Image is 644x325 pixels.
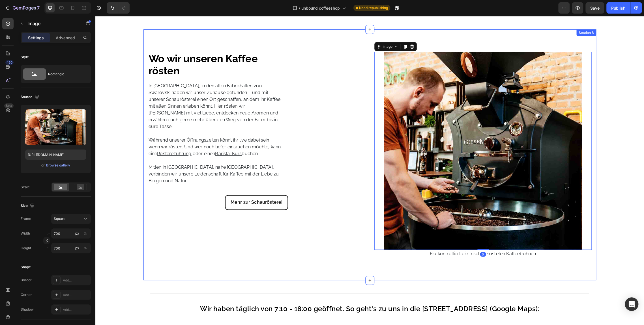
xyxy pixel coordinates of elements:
div: Open Intercom Messenger [625,297,638,311]
div: Source [21,93,40,101]
label: Width [21,231,30,236]
div: Style [21,55,29,60]
span: Square [54,216,65,221]
p: Flo kontrolliert die frisch gerösteten Kaffeebohnen [280,235,496,241]
div: Border [21,278,32,283]
button: px [82,230,89,237]
div: 450 [5,60,14,65]
div: Shape [21,265,31,270]
div: Section 8 [482,14,500,19]
a: Barista-Kurs [120,135,146,140]
div: Add... [63,278,89,283]
div: Publish [611,5,625,11]
div: px [75,231,79,236]
span: Need republishing [359,5,388,10]
div: Corner [21,292,32,297]
a: Mehr zur Schaurösterei [130,179,193,194]
div: Image [286,28,298,33]
div: % [83,246,87,251]
span: Save [590,6,600,10]
p: Settings [28,35,44,41]
iframe: Design area [95,16,644,325]
button: Save [585,2,604,14]
p: Advanced [56,35,75,41]
div: Add... [63,292,89,298]
p: Image [27,20,76,27]
button: Square [51,214,91,224]
button: Browse gallery [46,162,70,168]
span: / [299,5,300,11]
div: px [75,246,79,251]
div: Size [21,202,36,210]
input: px% [51,243,91,253]
span: unbound coffeeshop [301,5,340,11]
div: % [83,231,87,236]
label: Height [21,246,31,251]
div: 0 [385,236,390,241]
button: px [82,245,89,252]
button: % [74,245,81,252]
div: Shadow [21,307,34,312]
label: Frame [21,216,31,221]
input: px% [51,228,91,239]
div: Undo/Redo [107,2,130,14]
div: Scale [21,185,30,190]
button: Publish [606,2,630,14]
div: Add... [63,307,89,312]
span: Wir haben täglich von 7:10 - 18:00 geöffnet. So geht's zu uns in die [STREET_ADDRESS] (Google Maps): [105,289,444,297]
p: 7 [37,5,40,11]
p: Mitten in [GEOGRAPHIC_DATA], nahe [GEOGRAPHIC_DATA], verbinden wir unsere Leidenschaft für Kaffee... [53,148,187,168]
div: Rectangle [48,68,83,81]
div: Browse gallery [46,163,70,168]
button: 7 [2,2,42,14]
img: preview-image [25,109,86,145]
span: or [41,162,45,169]
div: Beta [4,103,14,108]
input: https://example.com/image.jpg [25,149,86,160]
p: Mehr zur Schaurösterei [135,183,187,190]
button: % [74,230,81,237]
img: Flo kontrolliert die frisch gerösteten Kaffeebohnen [289,36,487,234]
